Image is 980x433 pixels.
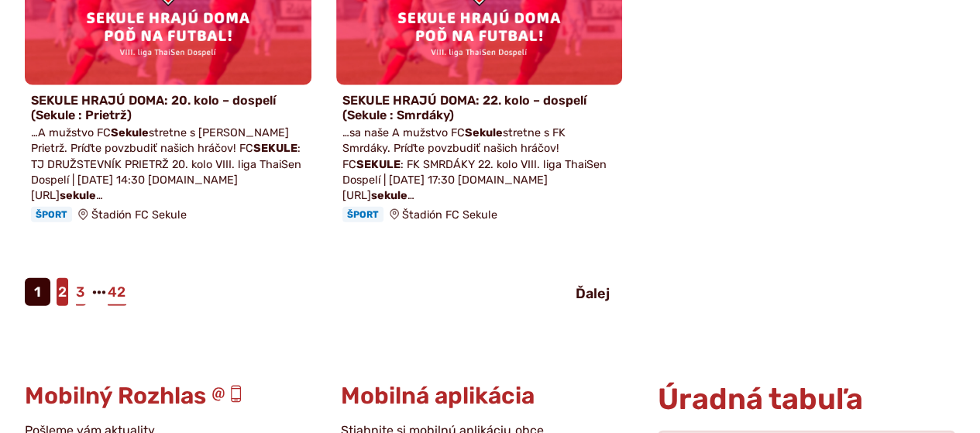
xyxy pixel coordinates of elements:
[31,207,72,222] span: Šport
[111,126,149,139] strong: Sekule
[341,383,638,409] h3: Mobilná aplikácia
[57,278,68,306] a: 2
[342,93,617,122] h4: SEKULE HRAJÚ DOMA: 22. kolo – dospelí (Sekule : Smrdáky)
[563,280,622,308] a: Ďalej
[356,158,401,171] strong: SEKULE
[31,93,305,122] h4: SEKULE HRAJÚ DOMA: 20. kolo – dospelí (Sekule : Prietrž)
[402,208,497,222] span: Štadión FC Sekule
[60,189,96,202] strong: sekule
[106,278,127,306] a: 42
[342,207,383,222] span: Šport
[74,278,86,306] a: 3
[91,208,187,222] span: Štadión FC Sekule
[465,126,503,139] strong: Sekule
[31,126,301,202] span: …A mužstvo FC stretne s [PERSON_NAME] Prietrž. Príďte povzbudiť našich hráčov! FC : TJ DRUŽSTEVNÍ...
[253,142,297,155] strong: SEKULE
[92,278,106,306] span: ···
[371,189,407,202] strong: sekule
[25,278,50,306] span: 1
[25,383,322,409] h3: Mobilný Rozhlas
[658,383,955,416] h2: Úradná tabuľa
[576,285,610,302] span: Ďalej
[342,126,607,202] span: …sa naše A mužstvo FC stretne s FK Smrdáky. Príďte povzbudiť našich hráčov! FC : FK SMRDÁKY 22. k...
